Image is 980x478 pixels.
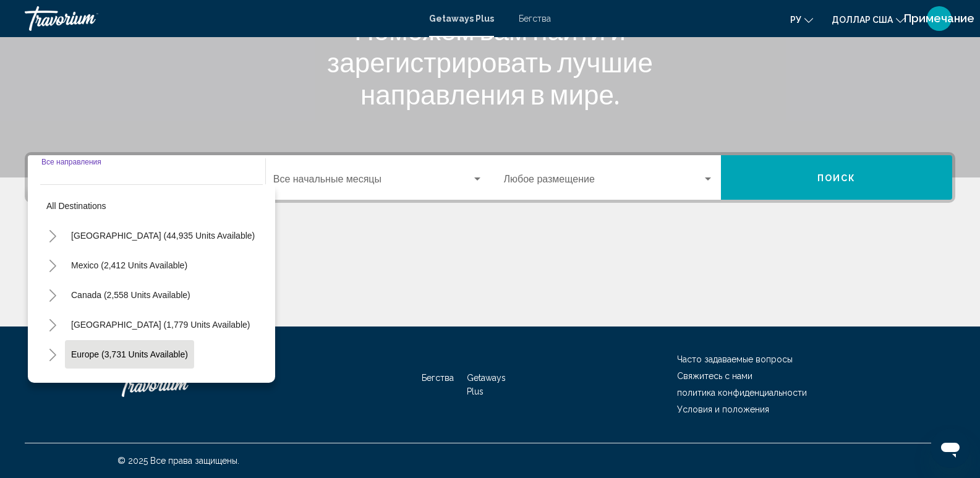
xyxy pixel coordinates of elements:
[677,388,807,398] a: политика конфиденциальности
[931,429,970,468] iframe: Кнопка запуска окна обмена сообщениями
[40,372,65,396] button: Toggle Australia (191 units available)
[790,15,801,25] font: ру
[65,340,194,369] button: Europe (3,731 units available)
[65,281,197,309] button: Canada (2,558 units available)
[65,310,256,339] button: [GEOGRAPHIC_DATA] (1,779 units available)
[904,12,974,25] font: Примечание
[25,6,417,31] a: Травориум
[790,11,813,28] button: Изменить язык
[65,221,261,250] button: [GEOGRAPHIC_DATA] (44,935 units available)
[40,192,263,220] button: All destinations
[832,15,893,25] font: доллар США
[65,251,194,280] button: Mexico (2,412 units available)
[40,283,65,307] button: Toggle Canada (2,558 units available)
[40,312,65,337] button: Toggle Caribbean & Atlantic Islands (1,779 units available)
[46,201,106,211] span: All destinations
[677,371,752,381] a: Свяжитесь с нами
[71,349,188,359] span: Europe (3,731 units available)
[429,14,494,23] a: Getaways Plus
[65,370,193,398] button: Australia (191 units available)
[832,11,905,28] button: Изменить валюту
[467,373,506,396] a: Getaways Plus
[117,366,241,403] a: Травориум
[817,173,856,183] font: Поиск
[677,354,793,364] a: Часто задаваемые вопросы
[40,253,65,278] button: Toggle Mexico (2,412 units available)
[28,155,952,200] div: Виджет поиска
[71,290,190,300] span: Canada (2,558 units available)
[519,14,551,23] a: Бегства
[677,404,769,414] a: Условия и положения
[422,373,454,383] a: Бегства
[71,260,187,270] span: Mexico (2,412 units available)
[117,456,239,466] font: © 2025 Все права защищены.
[71,320,250,330] span: [GEOGRAPHIC_DATA] (1,779 units available)
[40,342,65,367] button: Toggle Europe (3,731 units available)
[71,231,255,241] span: [GEOGRAPHIC_DATA] (44,935 units available)
[721,155,952,200] button: Поиск
[40,223,65,248] button: Toggle United States (44,935 units available)
[923,6,955,32] button: Меню пользователя
[327,14,653,110] font: Поможем вам найти и зарегистрировать лучшие направления в мире.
